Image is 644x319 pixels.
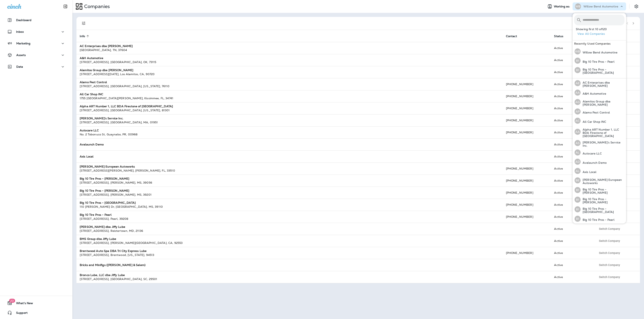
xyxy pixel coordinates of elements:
p: Big 10 Tire Pros - [PERSON_NAME] [581,188,624,194]
td: Active [551,259,593,271]
td: Active [551,78,593,90]
td: Active [551,114,593,126]
button: AGAlamitos Group dba [PERSON_NAME] [573,97,626,107]
button: Switch Company [597,262,622,268]
td: [PHONE_NUMBER] [503,90,551,102]
div: [STREET_ADDRESS] , [GEOGRAPHIC_DATA] , SC , 29501 [80,277,500,281]
p: Data [16,65,23,68]
td: [PHONE_NUMBER] [503,126,551,138]
div: [STREET_ADDRESS] , [GEOGRAPHIC_DATA] , [US_STATE] , 81301 [80,108,500,112]
div: [STREET_ADDRESS] , [PERSON_NAME][GEOGRAPHIC_DATA] , CA , 92553 [80,241,500,245]
strong: Big 10 Tire Pros - [PERSON_NAME] [80,177,129,180]
td: [PHONE_NUMBER] [503,102,551,114]
td: Active [551,102,593,114]
button: BD[PERSON_NAME] dba Jiffy Lube [573,223,626,233]
td: Active [551,66,593,78]
button: BE[PERSON_NAME] European Autoworks [573,176,626,185]
div: B1 [575,216,581,222]
span: Contact [506,35,517,38]
td: [PHONE_NUMBER] [503,175,551,187]
strong: Bronco Lube, LLC dba Jiffy Lube [80,273,125,277]
div: AS [575,140,581,146]
button: Filters [80,19,88,27]
p: Big 10 Tire Pros - Pearl [581,218,614,221]
p: All Car Shop INC [581,120,606,123]
strong: Alamitos Group dba [PERSON_NAME] [80,68,133,72]
span: Status [554,34,569,38]
div: B1 [575,206,581,212]
div: B1 [575,58,581,64]
div: AE [575,80,581,86]
span: Switch Company [599,252,620,254]
p: AC Enterprises dba [PERSON_NAME] [581,81,624,87]
button: Switch Company [597,226,622,232]
div: 110 [PERSON_NAME] Dr , [GEOGRAPHIC_DATA] , MS , 39110 [80,205,500,209]
div: AA [575,90,581,96]
p: Marketing [16,42,30,45]
button: Switch Company [597,238,622,244]
div: [GEOGRAPHIC_DATA] , TN , 37604 [80,48,500,52]
button: Switch Company [597,250,622,256]
span: Switch Company [599,239,620,242]
td: [PHONE_NUMBER] [503,247,551,259]
span: Working as: [554,5,571,8]
button: Data [4,63,68,71]
p: Big 10 Tire Pros - [PERSON_NAME] [581,197,624,204]
button: B1Big 10 Tire Pros - [GEOGRAPHIC_DATA] [573,65,626,75]
div: Recently Used Companies [573,40,626,47]
button: ALAxis Local [573,166,626,176]
strong: AC Enterprises dba [PERSON_NAME] [80,44,133,48]
div: [STREET_ADDRESS] , [PERSON_NAME] , MS , 39201 [80,193,500,197]
div: AD [575,159,581,165]
span: Contact [506,34,522,38]
div: B1 [575,187,581,193]
strong: Big 10 Tire Pros - [PERSON_NAME] [80,189,129,192]
div: AL [575,168,581,174]
div: [STREET_ADDRESS] , [GEOGRAPHIC_DATA] , [US_STATE] , 76110 [80,84,500,88]
button: AEAC Enterprises dba [PERSON_NAME] [573,78,626,88]
strong: Autocare LLC [80,129,99,132]
strong: All Car Shop INC [80,92,103,96]
td: Active [551,138,593,150]
button: 20What's New [4,299,68,307]
strong: Big 10 Tire Pros - [GEOGRAPHIC_DATA] [80,201,136,204]
td: Active [551,175,593,187]
td: Active [551,271,593,283]
button: ACAll Car Shop INC [573,116,626,125]
span: Switch Company [599,264,620,266]
div: [STREET_ADDRESS][DATE] , Los Alamitos , CA , 90720 [80,72,500,76]
button: WBWillow Bend Automotive [573,47,626,56]
div: 1755 [GEOGRAPHIC_DATA][PERSON_NAME] , Kissimmee , FL , 34741 [80,96,500,100]
p: Alpha ART Number 1, LLC BDA Firestone of [GEOGRAPHIC_DATA] [581,128,624,138]
div: AG [575,99,581,105]
div: BE [575,177,581,183]
p: Alamitos Group dba [PERSON_NAME] [581,100,624,106]
strong: Brentwood Auto Spa DBA Tri City Express Lube [80,249,147,253]
p: Dashboard [16,18,31,22]
div: AL [575,149,581,155]
div: AC [575,118,581,124]
strong: [PERSON_NAME] European Autoworks [80,165,135,168]
strong: Bricks and Minifigs ([PERSON_NAME] & Salem) [80,263,146,267]
button: Settings [633,3,640,10]
div: [STREET_ADDRESS] , Reistertown , MD , 21136 [80,229,500,233]
strong: BMS Group dba Jiffy Lube [80,237,116,241]
span: Switch Company [599,227,620,230]
strong: Avalaunch Demo [80,143,104,146]
span: Status [554,35,563,38]
p: Axis Local [581,170,596,174]
p: Big 10 Tire Pros - Pearl [581,60,614,63]
strong: [PERSON_NAME]’s Service Inc. [80,117,123,120]
div: [STREET_ADDRESS] , Brentwood , [US_STATE] , 94513 [80,253,500,257]
td: [PHONE_NUMBER] [503,187,551,199]
button: B1Big 10 Tire Pros - [PERSON_NAME] [573,185,626,195]
p: A&H Automotive [581,92,606,95]
strong: Alpha ART Number 1, LLC BDA Firestone of [GEOGRAPHIC_DATA] [80,104,173,108]
p: Big 10 Tire Pros - [GEOGRAPHIC_DATA] [581,68,624,74]
p: Assets [16,53,26,57]
p: Avalaunch Demo [581,161,607,164]
button: B1Big 10 Tire Pros - [GEOGRAPHIC_DATA] [573,204,626,214]
p: [PERSON_NAME] European Autoworks [581,178,624,185]
button: Support [4,309,68,317]
button: Switch Company [597,274,622,280]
